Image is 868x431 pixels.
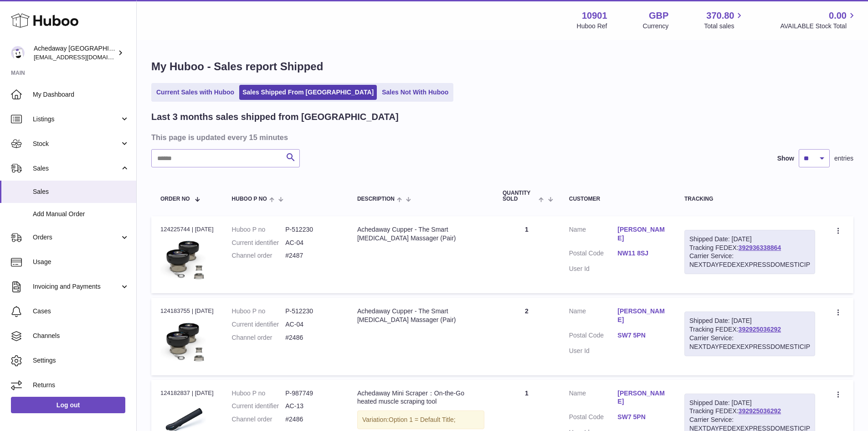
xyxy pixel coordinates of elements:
[34,53,134,61] span: [EMAIL_ADDRESS][DOMAIN_NAME]
[11,46,25,60] img: admin@newpb.co.uk
[285,239,339,247] dd: AC-04
[834,154,853,163] span: entries
[153,85,237,100] a: Current Sales with Huboo
[643,22,669,31] div: Currency
[706,10,734,22] span: 370.80
[33,90,129,99] span: My Dashboard
[33,140,120,148] span: Stock
[232,320,286,329] dt: Current identifier
[569,265,618,273] dt: User Id
[33,332,129,340] span: Channels
[582,10,607,22] strong: 10901
[33,356,129,365] span: Settings
[493,298,560,375] td: 2
[33,210,129,218] span: Add Manual Order
[160,236,206,282] img: 109011664373505.png
[285,415,339,424] dd: #2486
[33,282,120,291] span: Invoicing and Payments
[34,44,116,62] div: Achedaway [GEOGRAPHIC_DATA]
[232,251,286,260] dt: Channel order
[357,196,395,202] span: Description
[357,307,484,324] div: Achedaway Cupper - The Smart [MEDICAL_DATA] Massager (Pair)
[503,190,536,202] span: Quantity Sold
[151,111,399,123] h2: Last 3 months sales shipped from [GEOGRAPHIC_DATA]
[33,258,129,266] span: Usage
[160,225,214,234] div: 124225744 | [DATE]
[617,249,666,258] a: NW11 8SJ
[780,22,857,31] span: AVAILABLE Stock Total
[160,318,206,364] img: 109011664373505.png
[285,320,339,329] dd: AC-04
[232,225,286,234] dt: Huboo P no
[617,331,666,340] a: SW7 5PN
[232,415,286,424] dt: Channel order
[829,10,847,22] span: 0.00
[285,307,339,316] dd: P-512230
[11,397,125,413] a: Log out
[33,381,129,389] span: Returns
[704,22,745,31] span: Total sales
[689,399,810,407] div: Shipped Date: [DATE]
[232,389,286,398] dt: Huboo P no
[569,307,618,327] dt: Name
[689,334,810,351] div: Carrier Service: NEXTDAYFEDEXEXPRESSDOMESTICIP
[33,164,120,173] span: Sales
[33,233,120,242] span: Orders
[684,230,815,275] div: Tracking FEDEX:
[232,333,286,342] dt: Channel order
[285,333,339,342] dd: #2486
[780,10,857,31] a: 0.00 AVAILABLE Stock Total
[285,402,339,410] dd: AC-13
[33,115,120,124] span: Listings
[689,235,810,244] div: Shipped Date: [DATE]
[232,239,286,247] dt: Current identifier
[569,196,666,202] div: Customer
[569,331,618,342] dt: Postal Code
[33,187,129,196] span: Sales
[232,307,286,316] dt: Huboo P no
[569,225,618,245] dt: Name
[232,196,267,202] span: Huboo P no
[569,249,618,260] dt: Postal Code
[569,389,618,409] dt: Name
[689,252,810,269] div: Carrier Service: NEXTDAYFEDEXEXPRESSDOMESTICIP
[739,244,781,251] a: 392936338864
[285,251,339,260] dd: #2487
[739,326,781,333] a: 392925036292
[357,410,484,429] div: Variation:
[777,154,794,163] label: Show
[684,312,815,356] div: Tracking FEDEX:
[357,389,484,406] div: Achedaway Mini Scraper：On-the-Go heated muscle scraping tool
[389,416,456,423] span: Option 1 = Default Title;
[689,317,810,325] div: Shipped Date: [DATE]
[739,407,781,415] a: 392925036292
[151,132,851,142] h3: This page is updated every 15 minutes
[617,307,666,324] a: [PERSON_NAME]
[357,225,484,243] div: Achedaway Cupper - The Smart [MEDICAL_DATA] Massager (Pair)
[493,216,560,293] td: 1
[232,402,286,410] dt: Current identifier
[649,10,668,22] strong: GBP
[239,85,377,100] a: Sales Shipped From [GEOGRAPHIC_DATA]
[379,85,452,100] a: Sales Not With Huboo
[617,225,666,243] a: [PERSON_NAME]
[684,196,815,202] div: Tracking
[577,22,607,31] div: Huboo Ref
[285,389,339,398] dd: P-987749
[151,59,853,74] h1: My Huboo - Sales report Shipped
[160,389,214,397] div: 124182837 | [DATE]
[569,413,618,424] dt: Postal Code
[617,413,666,421] a: SW7 5PN
[33,307,129,316] span: Cases
[569,347,618,355] dt: User Id
[160,196,190,202] span: Order No
[160,307,214,315] div: 124183755 | [DATE]
[704,10,745,31] a: 370.80 Total sales
[285,225,339,234] dd: P-512230
[617,389,666,406] a: [PERSON_NAME]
